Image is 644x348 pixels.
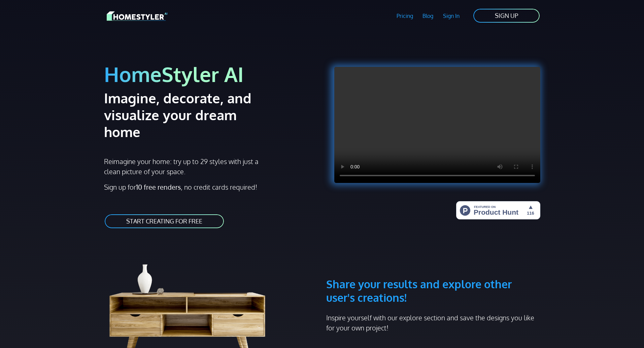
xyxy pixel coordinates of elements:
[326,313,540,333] p: Inspire yourself with our explore section and save the designs you like for your own project!
[104,61,318,87] h1: HomeStyler AI
[392,8,418,24] a: Pricing
[136,183,181,191] strong: 10 free renders
[326,245,540,304] h3: Share your results and explore other user's creations!
[473,8,540,23] a: SIGN UP
[438,8,465,24] a: Sign In
[418,8,438,24] a: Blog
[104,89,275,140] h2: Imagine, decorate, and visualize your dream home
[107,10,167,22] img: HomeStyler AI logo
[104,214,225,229] a: START CREATING FOR FREE
[456,201,540,219] img: HomeStyler AI - Interior Design Made Easy: One Click to Your Dream Home | Product Hunt
[104,182,318,192] p: Sign up for , no credit cards required!
[104,156,265,177] p: Reimagine your home: try up to 29 styles with just a clean picture of your space.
